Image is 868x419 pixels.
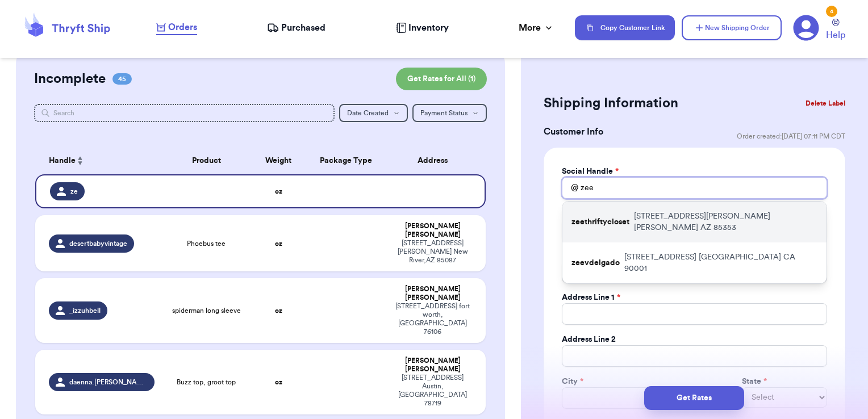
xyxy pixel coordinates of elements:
[562,166,619,177] label: Social Handle
[252,147,306,174] th: Weight
[275,240,282,247] strong: oz
[275,307,282,314] strong: oz
[177,378,236,387] span: Buzz top, groot top
[575,15,675,40] button: Copy Customer Link
[544,94,678,112] h2: Shipping Information
[69,306,101,315] span: _izzuhbell
[187,239,226,248] span: Phoebus tee
[394,302,473,336] div: [STREET_ADDRESS] fort worth , [GEOGRAPHIC_DATA] 76106
[562,177,578,199] div: @
[826,6,837,17] div: 4
[306,147,387,174] th: Package Type
[624,252,817,274] p: [STREET_ADDRESS] [GEOGRAPHIC_DATA] CA 90001
[562,334,616,345] label: Address Line 2
[34,104,335,122] input: Search
[394,285,473,302] div: [PERSON_NAME] [PERSON_NAME]
[161,147,252,174] th: Product
[412,104,487,122] button: Payment Status
[562,376,583,387] label: City
[793,15,819,41] a: 4
[339,104,408,122] button: Date Created
[168,20,197,34] span: Orders
[172,306,241,315] span: spiderman long sleeve
[69,239,127,248] span: desertbabyvintage
[544,125,603,139] h3: Customer Info
[801,91,850,116] button: Delete Label
[562,292,620,303] label: Address Line 1
[275,379,282,386] strong: oz
[420,110,468,116] span: Payment Status
[737,132,845,141] span: Order created: [DATE] 07:11 PM CDT
[156,20,197,35] a: Orders
[69,378,148,387] span: daenna.[PERSON_NAME]
[408,21,449,35] span: Inventory
[49,155,76,167] span: Handle
[644,386,744,410] button: Get Rates
[347,110,389,116] span: Date Created
[275,188,282,195] strong: oz
[826,28,845,42] span: Help
[682,15,782,40] button: New Shipping Order
[267,21,325,35] a: Purchased
[394,357,473,374] div: [PERSON_NAME] [PERSON_NAME]
[34,70,106,88] h2: Incomplete
[742,376,767,387] label: State
[396,68,487,90] button: Get Rates for All (1)
[396,21,449,35] a: Inventory
[387,147,486,174] th: Address
[826,19,845,42] a: Help
[394,239,473,265] div: [STREET_ADDRESS][PERSON_NAME] New River , AZ 85087
[634,211,817,233] p: [STREET_ADDRESS][PERSON_NAME] [PERSON_NAME] AZ 85353
[519,21,554,35] div: More
[76,154,85,167] button: Sort ascending
[112,73,132,85] span: 45
[394,374,473,408] div: [STREET_ADDRESS] Austin , [GEOGRAPHIC_DATA] 78719
[571,216,629,228] p: zeethriftycloset
[281,21,325,35] span: Purchased
[70,187,78,196] span: ze
[394,222,473,239] div: [PERSON_NAME] [PERSON_NAME]
[571,257,620,269] p: zeevdelgado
